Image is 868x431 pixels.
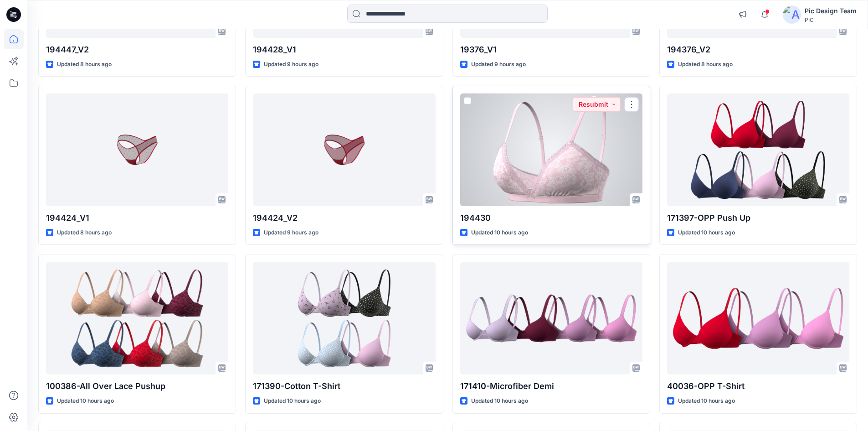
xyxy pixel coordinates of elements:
[253,212,435,224] p: 194424_V2
[678,60,733,69] p: Updated 8 hours ago
[57,60,112,69] p: Updated 8 hours ago
[471,396,528,406] p: Updated 10 hours ago
[460,212,642,224] p: 194430
[805,5,857,16] div: Pic Design Team
[46,43,228,56] p: 194447_V2
[667,262,849,374] a: 40036-OPP T-Shirt
[471,60,526,69] p: Updated 9 hours ago
[460,43,642,56] p: 19376_V1
[264,228,318,238] p: Updated 9 hours ago
[57,396,114,406] p: Updated 10 hours ago
[264,396,321,406] p: Updated 10 hours ago
[471,228,528,238] p: Updated 10 hours ago
[460,262,642,374] a: 171410-Microfiber Demi
[667,380,849,393] p: 40036-OPP T-Shirt
[46,380,228,393] p: 100386-All Over Lace Pushup
[678,396,735,406] p: Updated 10 hours ago
[678,228,735,238] p: Updated 10 hours ago
[667,93,849,206] a: 171397-OPP Push Up
[667,43,849,56] p: 194376_V2
[46,262,228,374] a: 100386-All Over Lace Pushup
[667,212,849,224] p: 171397-OPP Push Up
[805,16,857,23] div: PIC
[46,212,228,224] p: 194424_V1
[783,5,801,24] img: avatar
[253,262,435,374] a: 171390-Cotton T-Shirt
[57,228,112,238] p: Updated 8 hours ago
[253,93,435,206] a: 194424_V2
[46,93,228,206] a: 194424_V1
[460,380,642,393] p: 171410-Microfiber Demi
[253,43,435,56] p: 194428_V1
[253,380,435,393] p: 171390-Cotton T-Shirt
[264,60,318,69] p: Updated 9 hours ago
[460,93,642,206] a: 194430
